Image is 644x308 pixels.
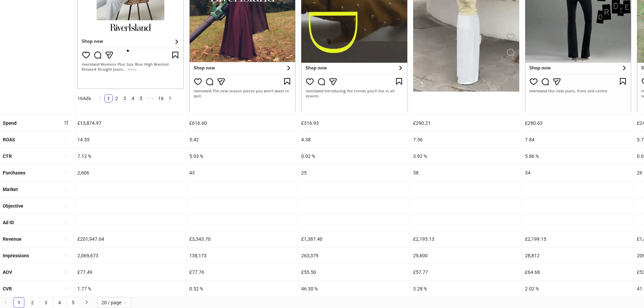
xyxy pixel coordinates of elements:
[156,94,166,102] li: 16
[41,298,51,308] a: 3
[75,165,186,181] div: 2,606
[166,94,174,102] li: Next Page
[299,115,410,131] div: £316.93
[121,94,129,102] li: 3
[27,298,38,308] a: 2
[410,231,522,247] div: £2,195.13
[97,297,132,308] div: Page Size
[64,153,69,158] span: sort-ascending
[3,187,18,192] b: Market
[81,297,92,308] li: Next Page
[410,247,522,264] div: 29,600
[299,165,410,181] div: 25
[299,148,410,164] div: 0.02 %
[64,187,69,191] span: sort-ascending
[64,137,69,142] span: sort-ascending
[410,264,522,280] div: £57.77
[75,115,186,131] div: £13,874.97
[187,264,298,280] div: £77.76
[101,298,127,308] span: 20 / page
[166,94,174,102] button: right
[54,297,65,308] li: 4
[64,170,69,175] span: sort-ascending
[522,264,634,280] div: £64.68
[168,96,172,100] span: right
[105,95,112,102] a: 1
[64,253,69,258] span: sort-ascending
[187,132,298,148] div: 5.42
[121,95,128,102] a: 3
[68,297,78,308] li: 5
[145,94,156,102] li: Next 5 Pages
[75,281,186,297] div: 1.77 %
[75,148,186,164] div: 7.12 %
[14,298,24,308] a: 1
[27,297,38,308] li: 2
[137,94,145,102] li: 5
[299,247,410,264] div: 263,379
[410,165,522,181] div: 38
[3,300,7,304] span: left
[522,148,634,164] div: 5.86 %
[68,298,78,308] a: 5
[156,95,166,102] a: 16
[522,165,634,181] div: 34
[187,247,298,264] div: 138,173
[75,231,186,247] div: £201,947.04
[129,95,137,102] a: 4
[522,281,634,297] div: 2.02 %
[85,300,89,304] span: right
[75,264,186,280] div: £77.49
[3,137,15,142] b: ROAS
[3,153,12,159] b: CTR
[145,94,156,102] span: •••
[299,281,410,297] div: 46.30 %
[137,95,145,102] a: 5
[77,96,91,101] span: 16 Ads
[129,94,137,102] li: 4
[14,297,24,308] li: 1
[64,270,69,275] span: sort-ascending
[410,281,522,297] div: 3.28 %
[522,247,634,264] div: 28,812
[113,94,121,102] li: 2
[410,115,522,131] div: £290.21
[81,297,92,308] button: right
[64,204,69,208] span: sort-ascending
[3,170,25,175] b: Purchases
[104,94,113,102] li: 1
[187,281,298,297] div: 0.52 %
[187,165,298,181] div: 43
[41,297,51,308] li: 3
[75,247,186,264] div: 2,069,673
[98,96,102,100] span: left
[299,264,410,280] div: £55.50
[64,220,69,225] span: sort-ascending
[96,94,104,102] li: Previous Page
[75,132,186,148] div: 14.55
[410,132,522,148] div: 7.56
[3,269,12,275] b: AOV
[522,132,634,148] div: 7.84
[187,115,298,131] div: £616.60
[64,286,69,291] span: sort-ascending
[64,237,69,241] span: sort-ascending
[3,286,12,291] b: CVR
[522,115,634,131] div: £280.63
[3,236,22,242] b: Revenue
[3,253,29,258] b: Impressions
[113,95,120,102] a: 2
[96,94,104,102] button: left
[522,231,634,247] div: £2,199.15
[3,120,17,126] b: Spend
[187,231,298,247] div: £3,343.70
[410,148,522,164] div: 3.92 %
[299,231,410,247] div: £1,387.40
[3,220,14,225] b: Ad ID
[64,120,69,125] span: sort-descending
[54,298,65,308] a: 4
[299,132,410,148] div: 4.38
[3,203,23,209] b: Objective
[187,148,298,164] div: 5.93 %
